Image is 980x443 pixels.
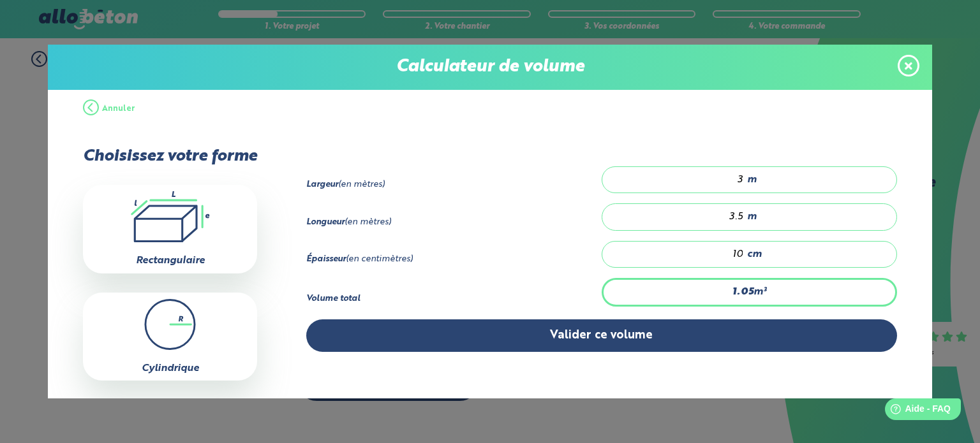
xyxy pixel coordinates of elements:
[615,173,744,186] input: 0
[142,363,199,374] label: Cylindrique
[306,218,345,226] strong: Longueur
[732,287,754,297] strong: 1.05
[83,90,135,128] button: Annuler
[61,57,919,77] p: Calculateur de volume
[306,255,346,263] strong: Épaisseur
[306,319,897,352] button: Valider ce volume
[83,147,257,166] p: Choisissez votre forme
[136,256,205,266] label: Rectangulaire
[615,248,744,261] input: 0
[747,249,762,260] span: cm
[866,393,966,429] iframe: Help widget launcher
[747,211,757,222] span: m
[306,254,602,265] div: (en centimètres)
[747,174,757,185] span: m
[306,217,602,228] div: (en mètres)
[306,180,602,190] div: (en mètres)
[615,210,744,223] input: 0
[306,180,338,189] strong: Largeur
[306,294,360,303] strong: Volume total
[602,278,897,306] div: m³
